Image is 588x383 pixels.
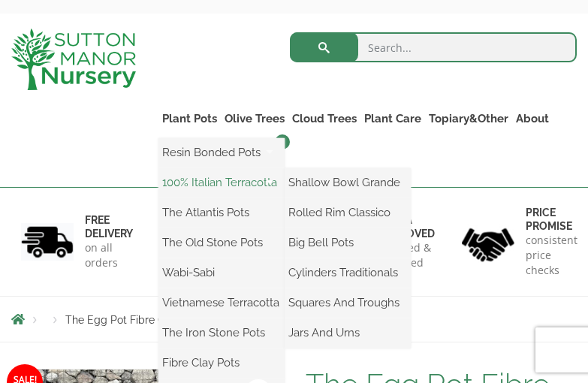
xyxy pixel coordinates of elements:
[462,219,514,264] img: 4.jpg
[526,233,577,278] p: consistent price checks
[11,313,577,325] nav: Breadcrumbs
[158,171,285,194] a: 100% Italian Terracotta
[158,108,221,129] a: Plant Pots
[360,108,425,129] a: Plant Care
[285,171,411,194] a: Shallow Bowl Grande
[158,261,285,284] a: Wabi-Sabi
[425,108,512,129] a: Topiary&Other
[85,213,133,240] h6: FREE DELIVERY
[11,29,136,90] img: logo
[158,201,285,224] a: The Atlantis Pots
[290,32,577,62] input: Search...
[21,223,74,261] img: 1.jpg
[285,231,411,254] a: Big Bell Pots
[158,141,285,164] a: Resin Bonded Pots
[512,108,553,129] a: About
[221,108,288,129] a: Olive Trees
[285,261,411,284] a: Cylinders Traditionals
[285,201,411,224] a: Rolled Rim Classico
[526,206,577,233] h6: Price promise
[158,321,285,344] a: The Iron Stone Pots
[285,291,411,314] a: Squares And Troughs
[288,108,360,129] a: Cloud Trees
[85,240,133,270] p: on all orders
[158,291,285,314] a: Vietnamese Terracotta
[285,321,411,344] a: Jars And Urns
[158,351,285,374] a: Fibre Clay Pots
[158,231,285,254] a: The Old Stone Pots
[65,314,281,326] span: The Egg Pot Fibre Clay Charcoal Plant Pots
